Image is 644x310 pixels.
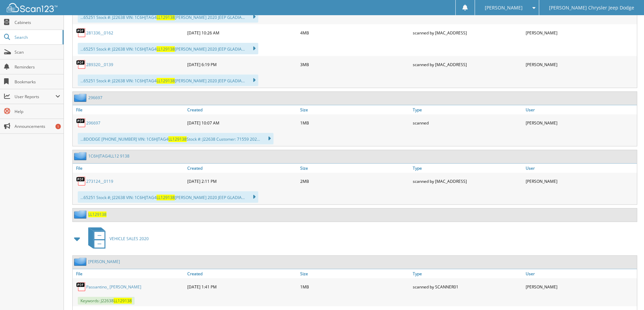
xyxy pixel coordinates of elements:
div: [PERSON_NAME] [524,26,637,39]
div: ...8DODGE [PHONE_NUMBER] VIN: 1C6HJTAG4 Stock #: J22638 Customer: 71559 202... [78,133,273,144]
a: Created [186,164,299,173]
a: User [524,105,637,114]
a: Size [299,105,411,114]
span: [PERSON_NAME] Chrysler Jeep Dodge [549,6,634,10]
img: folder2.png [74,210,88,219]
a: File [73,164,186,173]
a: VEHICLE SALES 2020 [84,225,149,252]
a: 273124__0119 [86,178,113,184]
span: [PERSON_NAME] [485,6,523,10]
div: [DATE] 6:19 PM [186,58,299,71]
div: scanned by [MAC_ADDRESS] [411,58,524,71]
div: [PERSON_NAME] [524,58,637,71]
a: Size [299,164,411,173]
span: LL129138 [157,46,175,52]
span: VEHICLE SALES 2020 [110,236,149,242]
span: LL129138 [157,195,175,200]
div: ...65251 Stock #: J22638 VIN: 1C6HJTAG4 [PERSON_NAME] 2020 JEEP GLADIA... [78,11,258,23]
div: scanned [411,116,524,130]
a: User [524,164,637,173]
a: File [73,269,186,278]
span: Help [15,109,60,114]
a: User [524,269,637,278]
a: 289320__0139 [86,62,113,67]
span: LL129138 [114,298,132,304]
div: scanned by SCANNER01 [411,280,524,293]
a: 281336__0162 [86,30,113,36]
a: Created [186,269,299,278]
span: Reminders [15,64,60,70]
a: Type [411,105,524,114]
div: [PERSON_NAME] [524,280,637,293]
img: folder2.png [74,257,88,266]
div: [PERSON_NAME] [524,116,637,130]
a: 296697 [86,120,100,126]
img: PDF.png [76,118,86,128]
span: Cabinets [15,20,60,25]
a: Type [411,269,524,278]
div: [DATE] 1:41 PM [186,280,299,293]
img: PDF.png [76,59,86,69]
img: folder2.png [74,93,88,102]
a: File [73,105,186,114]
a: Size [299,269,411,278]
iframe: Chat Widget [610,278,644,310]
div: ...65251 Stock #: J22638 VIN: 1C6HJTAG4 [PERSON_NAME] 2020 JEEP GLADIA... [78,43,258,54]
span: LL129138 [157,78,175,84]
a: Created [186,105,299,114]
div: 3MB [299,58,411,71]
span: LL129138 [168,136,187,142]
img: folder2.png [74,152,88,160]
div: 1MB [299,116,411,130]
div: 2MB [299,174,411,188]
div: ...65251 Stock #; J22638 VIN: 1C6HJTAG4 [PERSON_NAME] 2020 JEEP GLADIA... [78,191,258,203]
a: 296697 [88,95,102,101]
span: Scan [15,49,60,55]
a: Type [411,164,524,173]
div: 1MB [299,280,411,293]
a: [PERSON_NAME] [88,259,120,264]
div: ...65251 Stock #: J22638 VIN: 1C6HJTAG4 [PERSON_NAME] 2020 JEEP GLADIA... [78,75,258,86]
a: Passantino_ [PERSON_NAME] [86,284,141,290]
div: scanned by [MAC_ADDRESS] [411,174,524,188]
span: LL129138 [157,15,175,20]
span: Keywords: J22638 [78,297,135,305]
span: User Reports [15,94,55,100]
span: Announcements [15,123,60,129]
div: [DATE] 10:26 AM [186,26,299,39]
div: 4MB [299,26,411,39]
div: [PERSON_NAME] [524,174,637,188]
div: scanned by [MAC_ADDRESS] [411,26,524,39]
img: scan123-logo-white.svg [7,3,57,12]
a: 1C6HJTAG4LL12 9138 [88,153,129,159]
span: Bookmarks [15,79,60,85]
a: LL129138 [88,212,106,217]
img: PDF.png [76,28,86,38]
div: 1 [55,124,61,129]
div: [DATE] 10:07 AM [186,116,299,130]
div: [DATE] 2:11 PM [186,174,299,188]
img: PDF.png [76,282,86,292]
span: Search [15,34,59,40]
img: PDF.png [76,176,86,186]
